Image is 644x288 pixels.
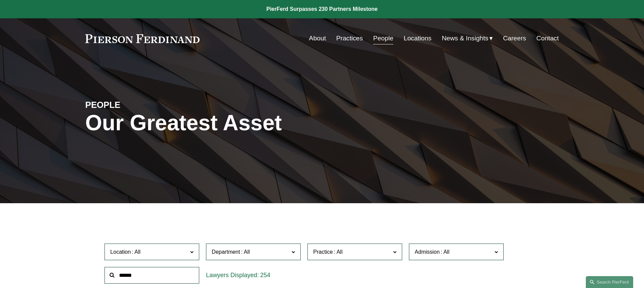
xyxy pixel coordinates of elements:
a: Locations [404,32,432,45]
span: Location [110,249,131,255]
a: Practices [336,32,363,45]
span: Department [212,249,240,255]
span: 254 [260,272,270,279]
a: About [309,32,326,45]
h1: Our Greatest Asset [85,111,401,135]
span: News & Insights [442,33,488,44]
a: Contact [536,32,559,45]
span: Practice [313,249,333,255]
a: Search this site [586,276,633,288]
h4: PEOPLE [85,99,204,110]
span: Admission [415,249,440,255]
a: Careers [503,32,526,45]
a: folder dropdown [442,32,493,45]
a: People [373,32,393,45]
